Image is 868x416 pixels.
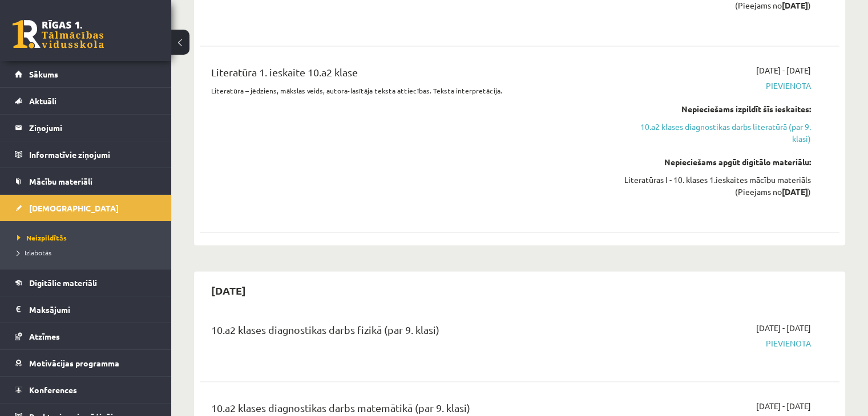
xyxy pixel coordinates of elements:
div: Literatūras I - 10. klases 1.ieskaites mācību materiāls (Pieejams no ) [623,174,811,198]
a: Atzīmes [15,323,157,349]
a: Ziņojumi [15,115,157,141]
span: Pievienota [623,80,811,92]
a: Rīgas 1. Tālmācības vidusskola [13,20,104,48]
span: Neizpildītās [17,233,67,242]
a: Sākums [15,61,157,87]
div: Nepieciešams izpildīt šīs ieskaites: [623,103,811,115]
a: Digitālie materiāli [15,270,157,296]
legend: Ziņojumi [29,115,157,141]
a: Informatīvie ziņojumi [15,141,157,168]
span: Sākums [29,69,58,79]
a: Izlabotās [17,247,160,258]
p: Literatūra – jēdziens, mākslas veids, autora-lasītāja teksta attiecības. Teksta interpretācija. [211,85,605,96]
h2: [DATE] [200,277,257,304]
div: Literatūra 1. ieskaite 10.a2 klase [211,64,605,85]
span: Atzīmes [29,331,60,341]
span: Mācību materiāli [29,176,92,186]
span: Izlabotās [17,248,51,257]
span: [DATE] - [DATE] [756,64,811,76]
a: Aktuāli [15,88,157,114]
a: Konferences [15,377,157,403]
a: [DEMOGRAPHIC_DATA] [15,195,157,221]
div: 10.a2 klases diagnostikas darbs fizikā (par 9. klasi) [211,322,605,343]
legend: Maksājumi [29,296,157,323]
strong: [DATE] [782,186,808,197]
a: Neizpildītās [17,233,160,243]
span: [DATE] - [DATE] [756,322,811,334]
span: Konferences [29,385,77,395]
div: Nepieciešams apgūt digitālo materiālu: [623,156,811,168]
span: [DEMOGRAPHIC_DATA] [29,203,119,213]
span: Motivācijas programma [29,358,119,368]
a: Maksājumi [15,296,157,323]
span: Digitālie materiāli [29,278,97,288]
a: Motivācijas programma [15,350,157,376]
a: 10.a2 klases diagnostikas darbs literatūrā (par 9. klasi) [623,121,811,145]
span: Aktuāli [29,96,56,106]
legend: Informatīvie ziņojumi [29,141,157,168]
span: Pievienota [623,337,811,349]
span: [DATE] - [DATE] [756,400,811,412]
a: Mācību materiāli [15,168,157,194]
